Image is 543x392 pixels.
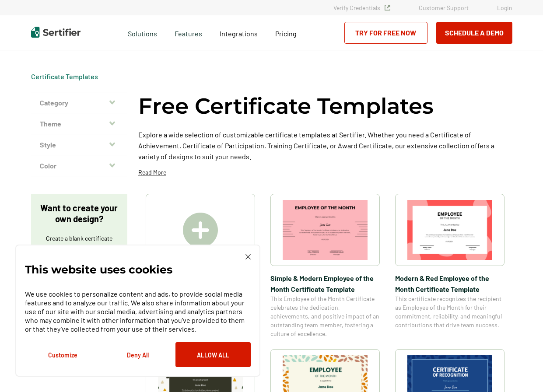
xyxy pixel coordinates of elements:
button: Color [31,155,127,176]
img: Verified [385,5,390,10]
a: Pricing [275,27,297,38]
p: Create a blank certificate with Sertifier for professional presentations, credentials, and custom... [40,234,119,278]
button: Style [31,134,127,155]
a: Try for Free Now [344,22,427,44]
p: This website uses cookies [25,265,172,274]
span: Integrations [220,29,258,38]
a: Login [497,4,512,11]
span: Certificate Templates [31,72,98,81]
img: Sertifier | Digital Credentialing Platform [31,27,81,38]
div: Breadcrumb [31,72,98,81]
h1: Free Certificate Templates [138,92,434,120]
button: Allow All [175,342,251,367]
button: Deny All [100,342,175,367]
p: Explore a wide selection of customizable certificate templates at Sertifier. Whether you need a C... [138,129,512,162]
img: Simple & Modern Employee of the Month Certificate Template [283,200,368,260]
p: We use cookies to personalize content and ads, to provide social media features and to analyze ou... [25,290,251,333]
span: Features [175,27,202,38]
p: Want to create your own design? [40,203,119,224]
iframe: Chat Widget [499,350,543,392]
img: Create A Blank Certificate [183,213,218,248]
a: Modern & Red Employee of the Month Certificate TemplateModern & Red Employee of the Month Certifi... [395,194,504,338]
img: Modern & Red Employee of the Month Certificate Template [407,200,492,260]
span: Solutions [128,27,157,38]
a: Integrations [220,27,258,38]
a: Simple & Modern Employee of the Month Certificate TemplateSimple & Modern Employee of the Month C... [270,194,380,338]
button: Customize [25,342,100,367]
span: Pricing [275,29,297,38]
span: This Employee of the Month Certificate celebrates the dedication, achievements, and positive impa... [270,294,380,338]
a: Certificate Templates [31,72,98,80]
button: Category [31,92,127,113]
img: Cookie Popup Close [245,254,251,259]
a: Verify Credentials [333,4,390,11]
button: Theme [31,113,127,134]
span: Simple & Modern Employee of the Month Certificate Template [270,273,380,294]
span: This certificate recognizes the recipient as Employee of the Month for their commitment, reliabil... [395,294,504,329]
a: Customer Support [419,4,469,11]
span: Modern & Red Employee of the Month Certificate Template [395,273,504,294]
button: Schedule a Demo [436,22,512,44]
p: Read More [138,168,166,177]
